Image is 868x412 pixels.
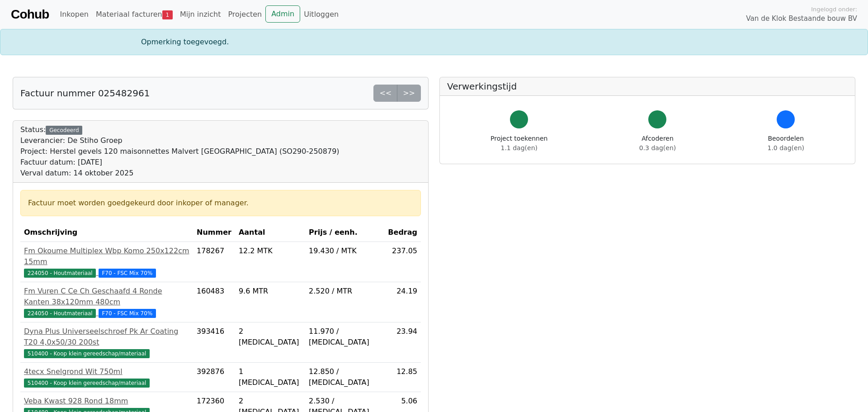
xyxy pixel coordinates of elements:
a: Cohub [11,4,49,25]
div: 4tecx Snelgrond Wit 750ml [24,366,189,377]
h5: Factuur nummer 025482961 [20,88,150,99]
div: Fm Okoume Multiplex Wbp Komo 250x122cm 15mm [24,246,189,267]
div: Dyna Plus Universeelschroef Pk Ar Coating T20 4,0x50/30 200st [24,326,189,348]
div: Factuur datum: [DATE] [20,157,340,168]
span: F70 - FSC Mix 70% [99,269,156,278]
span: 224050 - Houtmateriaal [24,269,96,278]
div: Verval datum: 14 oktober 2025 [20,168,340,179]
span: Van de Klok Bestaande bouw BV [746,14,857,24]
div: Project: Herstel gevels 120 maisonnettes Malvert [GEOGRAPHIC_DATA] (SO290-250879) [20,146,340,157]
span: Ingelogd onder: [811,5,857,14]
div: 9.6 MTR [239,286,302,297]
th: Nummer [193,223,235,242]
span: F70 - FSC Mix 70% [99,309,156,318]
a: Inkopen [56,5,92,24]
div: Status: [20,124,340,179]
td: 12.85 [384,363,421,392]
div: 11.970 / [MEDICAL_DATA] [309,326,381,348]
th: Omschrijving [20,223,193,242]
div: 12.2 MTK [239,246,302,256]
td: 178267 [193,242,235,282]
div: 1 [MEDICAL_DATA] [239,366,302,388]
th: Aantal [235,223,305,242]
div: Project toekennen [491,134,547,153]
a: Fm Okoume Multiplex Wbp Komo 250x122cm 15mm224050 - Houtmateriaal F70 - FSC Mix 70% [24,246,189,278]
span: 510400 - Koop klein gereedschap/materiaal [24,379,150,388]
div: Fm Vuren C Ce Ch Geschaafd 4 Ronde Kanten 38x120mm 480cm [24,286,189,308]
h5: Verwerkingstijd [447,81,848,92]
td: 392876 [193,363,235,392]
td: 160483 [193,282,235,322]
div: 2 [MEDICAL_DATA] [239,326,302,348]
div: Leverancier: De Stiho Groep [20,135,340,146]
div: Afcoderen [639,134,676,153]
th: Prijs / eenh. [305,223,384,242]
a: Uitloggen [300,5,342,24]
a: Dyna Plus Universeelschroef Pk Ar Coating T20 4,0x50/30 200st510400 - Koop klein gereedschap/mate... [24,326,189,359]
span: 510400 - Koop klein gereedschap/materiaal [24,349,150,358]
div: Opmerking toegevoegd. [136,37,732,47]
div: 12.850 / [MEDICAL_DATA] [309,366,381,388]
a: 4tecx Snelgrond Wit 750ml510400 - Koop klein gereedschap/materiaal [24,366,189,388]
td: 393416 [193,322,235,363]
td: 23.94 [384,322,421,363]
div: Beoordelen [768,134,804,153]
span: 0.3 dag(en) [639,144,676,152]
div: 2.520 / MTR [309,286,381,297]
div: Factuur moet worden goedgekeurd door inkoper of manager. [28,198,413,208]
span: 1 [162,10,173,19]
td: 237.05 [384,242,421,282]
span: 1.0 dag(en) [768,144,804,152]
a: Materiaal facturen1 [92,5,176,24]
a: Admin [265,5,300,23]
th: Bedrag [384,223,421,242]
div: Gecodeerd [46,126,82,135]
div: Veba Kwast 928 Rond 18mm [24,396,189,407]
div: 19.430 / MTK [309,246,381,256]
span: 1.1 dag(en) [501,144,538,152]
span: 224050 - Houtmateriaal [24,309,96,318]
a: Mijn inzicht [176,5,225,24]
td: 24.19 [384,282,421,322]
a: Fm Vuren C Ce Ch Geschaafd 4 Ronde Kanten 38x120mm 480cm224050 - Houtmateriaal F70 - FSC Mix 70% [24,286,189,318]
a: Projecten [224,5,265,24]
